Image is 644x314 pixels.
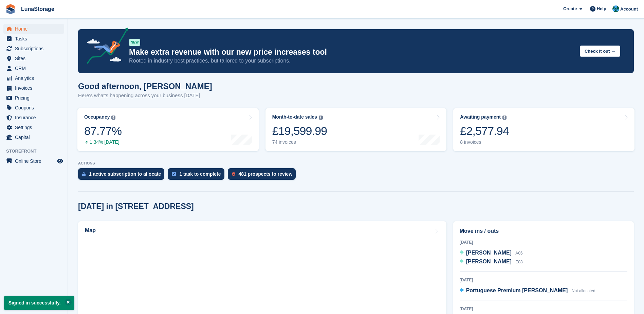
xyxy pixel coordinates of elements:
div: 74 invoices [272,139,327,145]
img: icon-info-grey-7440780725fd019a000dd9b08b2336e03edf1995a4989e88bcd33f0948082b44.svg [111,116,115,120]
span: Sites [15,54,56,63]
img: task-75834270c22a3079a89374b754ae025e5fb1db73e45f91037f5363f120a921f8.svg [172,172,176,176]
span: CRM [15,64,56,73]
h2: Move ins / outs [460,227,627,235]
a: menu [3,123,64,132]
a: menu [3,113,64,122]
span: Pricing [15,93,56,103]
div: Occupancy [84,114,110,120]
span: Subscriptions [15,44,56,53]
span: Account [620,6,638,13]
div: [DATE] [460,306,627,312]
img: icon-info-grey-7440780725fd019a000dd9b08b2336e03edf1995a4989e88bcd33f0948082b44.svg [319,116,323,120]
img: price-adjustments-announcement-icon-8257ccfd72463d97f412b2fc003d46551f7dbcb40ab6d574587a9cd5c0d94... [81,28,129,66]
a: menu [3,133,64,142]
a: menu [3,44,64,53]
div: [DATE] [460,239,627,245]
a: menu [3,64,64,73]
a: Occupancy 87.77% 1.34% [DATE] [77,108,259,151]
p: Rooted in industry best practices, but tailored to your subscriptions. [129,57,574,65]
div: Awaiting payment [460,114,501,120]
div: £19,599.99 [272,124,327,138]
span: Home [15,24,56,34]
span: Create [563,5,577,12]
a: 481 prospects to review [228,168,299,183]
a: menu [3,83,64,93]
div: 1.34% [DATE] [84,139,122,145]
div: NEW [129,39,140,46]
p: Make extra revenue with our new price increases tool [129,47,574,57]
a: menu [3,54,64,63]
a: menu [3,73,64,83]
img: icon-info-grey-7440780725fd019a000dd9b08b2336e03edf1995a4989e88bcd33f0948082b44.svg [502,116,507,120]
span: Not allocated [572,289,595,293]
div: 87.77% [84,124,122,138]
div: [DATE] [460,277,627,283]
div: Month-to-date sales [272,114,317,120]
a: Awaiting payment £2,577.94 8 invoices [453,108,634,151]
span: [PERSON_NAME] [466,250,512,256]
span: [PERSON_NAME] [466,259,512,264]
a: menu [3,34,64,43]
a: menu [3,103,64,112]
img: prospect-51fa495bee0391a8d652442698ab0144808aea92771e9ea1ae160a38d050c398.svg [232,172,235,176]
span: Portuguese Premium [PERSON_NAME] [466,287,568,293]
a: 1 active subscription to allocate [78,168,168,183]
h1: Good afternoon, [PERSON_NAME] [78,82,212,91]
div: 1 task to complete [179,171,221,177]
div: 8 invoices [460,139,509,145]
span: Coupons [15,103,56,112]
a: menu [3,93,64,103]
p: Signed in successfully. [4,296,74,310]
a: [PERSON_NAME] E08 [460,258,523,266]
div: 481 prospects to review [239,171,293,177]
img: active_subscription_to_allocate_icon-d502201f5373d7db506a760aba3b589e785aa758c864c3986d89f69b8ff3... [82,172,86,176]
p: Here's what's happening across your business [DATE] [78,92,212,100]
a: [PERSON_NAME] A06 [460,249,523,258]
p: ACTIONS [78,161,634,165]
span: A06 [515,251,522,256]
span: Capital [15,133,56,142]
h2: Map [85,227,96,233]
span: Help [597,5,606,12]
div: 1 active subscription to allocate [89,171,161,177]
a: menu [3,24,64,34]
a: Month-to-date sales £19,599.99 74 invoices [265,108,447,151]
a: 1 task to complete [168,168,227,183]
div: £2,577.94 [460,124,509,138]
img: stora-icon-8386f47178a22dfd0bd8f6a31ec36ba5ce8667c1dd55bd0f319d3a0aa187defe.svg [5,4,16,14]
h2: [DATE] in [STREET_ADDRESS] [78,202,194,211]
a: LunaStorage [18,3,57,15]
span: Online Store [15,156,56,166]
a: Portuguese Premium [PERSON_NAME] Not allocated [460,286,595,295]
img: Frances Dardenne [612,5,619,12]
a: menu [3,156,64,166]
span: Settings [15,123,56,132]
span: Analytics [15,73,56,83]
button: Check it out → [580,46,620,57]
span: Storefront [6,148,68,155]
span: Invoices [15,83,56,93]
span: E08 [515,260,522,264]
span: Insurance [15,113,56,122]
a: Preview store [56,157,64,165]
span: Tasks [15,34,56,43]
